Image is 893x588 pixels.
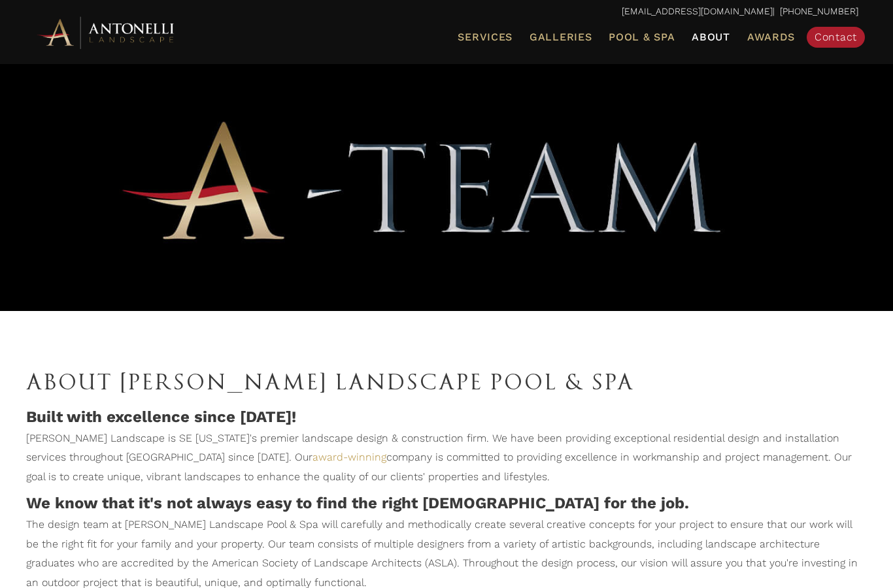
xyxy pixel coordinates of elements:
[692,32,730,42] span: About
[458,32,513,42] span: Services
[452,29,518,46] a: Services
[26,363,867,400] h1: About [PERSON_NAME] Landscape Pool & Spa
[26,493,867,515] h4: We know that it's not always easy to find the right [DEMOGRAPHIC_DATA] for the job.
[747,31,795,43] span: Awards
[26,406,867,429] h4: Built with excellence since [DATE]!
[35,3,858,20] p: | [PHONE_NUMBER]
[35,14,178,50] img: Antonelli Horizontal Logo
[524,29,597,46] a: Galleries
[530,31,592,43] span: Galleries
[742,29,800,46] a: Awards
[312,451,386,463] a: award-winning
[807,27,865,48] a: Contact
[609,31,675,43] span: Pool & Spa
[603,29,680,46] a: Pool & Spa
[686,29,735,46] a: About
[815,31,857,43] span: Contact
[26,429,867,493] p: [PERSON_NAME] Landscape is SE [US_STATE]'s premier landscape design & construction firm. We have ...
[622,6,773,16] a: [EMAIL_ADDRESS][DOMAIN_NAME]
